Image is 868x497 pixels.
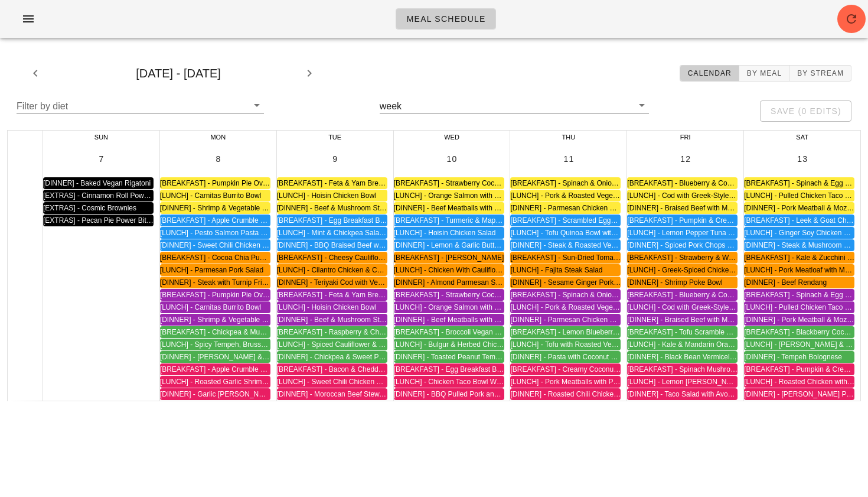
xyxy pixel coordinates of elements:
[277,254,451,262] span: [BREAKFAST] - Cheesy Cauliflower Fritters with Bacon
[160,390,422,398] span: [DINNER] - Garlic [PERSON_NAME] Pork with Sweet Potato Mash and Vegetables
[160,229,279,237] span: [LUNCH] - Pesto Salmon Pasta Salad
[380,98,650,113] div: week
[510,216,723,225] span: [BREAKFAST] - Scrambled Eggs with Pork Sausage & Hashbrowns
[510,266,602,274] span: [LUNCH] - Fajita Steak Salad
[744,191,863,200] span: [LUNCH] - Pulled Chicken Taco Salad
[380,101,402,112] div: week
[277,191,376,200] span: [LUNCH] - Hoisin Chicken Bowl
[160,241,348,249] span: [DINNER] - Sweet Chili Chicken Thighs with Potato Wedges
[394,229,496,237] span: [LUNCH] - Hoisin Chicken Salad
[510,340,700,349] span: [LUNCH] - Tofu with Roasted Vegetables & Red Pepper Jam
[277,216,480,225] span: [BREAKFAST] - Egg Breakfast Bowl with Tomatoes & Asparagus
[394,241,546,249] span: [DINNER] - Lemon & Garlic Butter Shrimp Pasta
[277,179,415,187] span: [BREAKFAST] - Feta & Yam Breakfast Bowl
[627,303,774,311] span: [LUNCH] - Cod with Greek-Style Quinoa Salad
[744,241,862,249] span: [DINNER] - Steak & Mushroom Pasta
[744,131,860,142] div: Sat
[627,131,743,142] div: Fri
[627,229,779,237] span: [LUNCH] - Lemon Pepper Tuna & Arugula Salad
[627,316,768,324] span: [DINNER] - Braised Beef with Mac & Cheese
[43,204,136,212] span: [EXTRAS] - Cosmic Brownies
[744,303,863,311] span: [LUNCH] - Pulled Chicken Taco Salad
[394,216,530,225] span: [BREAKFAST] - Turmeric & Maple Oatmeal
[687,69,732,77] span: Calendar
[510,353,684,361] span: [DINNER] - Pasta with Coconut Cashew 'Cream' Sauce
[201,142,234,176] button: 8
[160,278,337,287] span: [DINNER] - Steak with Turnip Fries & Peppercorn Sauce
[394,291,558,299] span: [BREAKFAST] - Strawberry Coconut Overnight Oats
[744,278,827,287] span: [DINNER] - Beef Rendang
[510,131,626,142] div: Thu
[201,154,234,164] span: 8
[789,65,851,82] button: By Stream
[160,378,351,386] span: [LUNCH] - Roasted Garlic Shrimp, Rice Pilaf and Vegetables
[435,154,468,164] span: 10
[510,390,721,398] span: [DINNER] - Roasted Chili Chicken with Brown Rice and Vegetables
[394,316,535,324] span: [DINNER] - Beef Meatballs with Egg Noodles
[627,328,780,336] span: [BREAKFAST] - Tofu Scramble with Hashbrowns
[739,65,789,82] button: By Meal
[669,154,702,164] span: 12
[394,353,556,361] span: [DINNER] - Toasted Peanut Tempeh With Bok Choy
[627,390,766,398] span: [DINNER] - Taco Salad with Avocado Crema
[627,266,837,274] span: [LUNCH] - Greek-Spiced Chicken Salad with Garlic Mayo Dressing
[84,142,118,176] button: 7
[43,179,151,187] span: [DINNER] - Baked Vegan Rigatoni
[160,328,315,336] span: [BREAKFAST] - Chickpea & Mushroom Scramble
[160,291,301,299] span: [BREAKFAST] - Pumpkin Pie Overnight Oats
[160,340,351,349] span: [LUNCH] - Spicy Tempeh, Brussel Sprout & Cauliflower Bowl
[160,131,276,142] div: Mon
[746,69,782,77] span: By Meal
[43,216,154,225] span: [EXTRAS] - Pecan Pie Power Bites
[277,390,440,398] span: [DINNER] - Moroccan Beef Stew, Pasta, Vegetables
[510,229,668,237] span: [LUNCH] - Tofu Quinoa Bowl with Mango Dressing
[160,254,277,262] span: [BREAKFAST] - Cocoa Chia Pudding
[54,64,291,82] div: [DATE] - [DATE]
[797,69,844,77] span: By Stream
[510,365,706,373] span: [BREAKFAST] - Creamy Coconut and Blueberry Chia Pudding
[396,8,495,30] a: Meal Schedule
[43,131,159,142] div: Sun
[510,278,638,287] span: [DINNER] - Sesame Ginger Pork Stir Fry
[510,303,670,311] span: [LUNCH] - Pork & Roasted Vegetable Quinoa Bowl
[394,303,524,311] span: [LUNCH] - Orange Salmon with Rice Pilaf
[744,353,842,361] span: [DINNER] - Tempeh Bolognese
[394,179,558,187] span: [BREAKFAST] - Strawberry Coconut Overnight Oats
[318,142,351,176] button: 9
[318,154,351,164] span: 9
[510,316,714,324] span: [DINNER] - Parmesan Chicken with Rice & Lemon Cream Sauce
[406,14,485,24] span: Meal Schedule
[680,65,739,82] button: Calendar
[394,328,532,336] span: [BREAKFAST] - Broccoli Vegan Egg Quiche
[510,204,714,212] span: [DINNER] - Parmesan Chicken with Rice & Lemon Cream Sauce
[160,191,261,200] span: [LUNCH] - Carnitas Burrito Bowl
[277,204,389,212] span: [DINNER] - Beef & Mushroom Stew
[277,278,405,287] span: [DINNER] - Teriyaki Cod with Vegetables
[394,390,531,398] span: [DINNER] - BBQ Pulled Pork and Rice Bowl
[435,142,468,176] button: 10
[160,365,287,373] span: [BREAKFAST] - Apple Crumble Oatmeal
[277,303,376,311] span: [LUNCH] - Hoisin Chicken Bowl
[160,216,287,225] span: [BREAKFAST] - Apple Crumble Oatmeal
[627,254,788,262] span: [BREAKFAST] - Strawberry & Walnut Chia Pudding
[394,278,595,287] span: [DINNER] - Almond Parmesan Salmon with Roasted Vegetables
[627,216,796,225] span: [BREAKFAST] - Pumpkin & Cream Cheese Pancakes
[627,340,760,349] span: [LUNCH] - Kale & Mandarin Orange Salad
[160,303,261,311] span: [LUNCH] - Carnitas Burrito Bowl
[277,266,421,274] span: [LUNCH] - Cilantro Chicken & Cabbage Salad
[627,204,768,212] span: [DINNER] - Braised Beef with Mac & Cheese
[786,154,819,164] span: 13
[277,340,412,349] span: [LUNCH] - Spiced Cauliflower & Tofu Salad
[160,204,280,212] span: [DINNER] - Shrimp & Vegetable Pasta
[786,142,819,176] button: 13
[277,353,412,361] span: [DINNER] - Chickpea & Sweet Potato Stew
[627,191,774,200] span: [LUNCH] - Cod with Greek-Style Quinoa Salad
[627,241,766,249] span: [DINNER] - Spiced Pork Chops & Lentil Chili
[510,254,666,262] span: [BREAKFAST] - Sun-Dried Tomato & Feta Frittata
[277,131,393,142] div: Tue
[84,154,118,164] span: 7
[627,291,789,299] span: [BREAKFAST] - Blueberry & Coconut Yogurt Parfait
[510,378,681,386] span: [LUNCH] - Pork Meatballs with Pasta in Tomato Sauce
[277,378,462,386] span: [LUNCH] - Sweet Chili Chicken Thighs with Potato Wedges
[394,340,533,349] span: [LUNCH] - Bulgur & Herbed Chickpea Salad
